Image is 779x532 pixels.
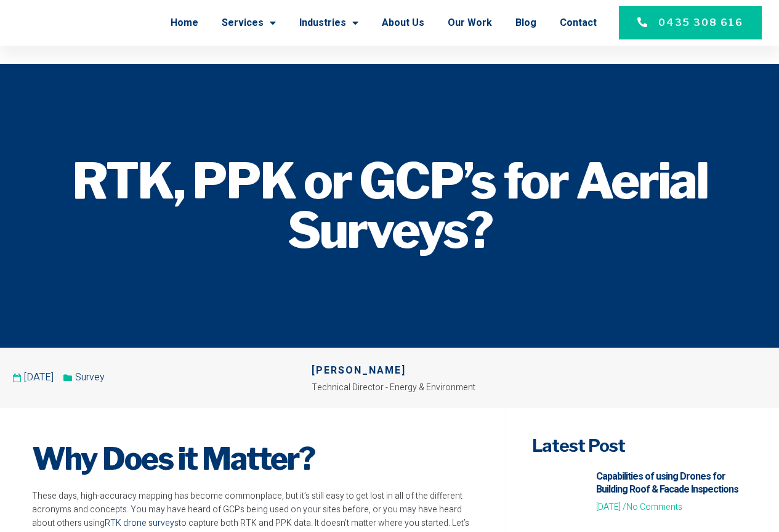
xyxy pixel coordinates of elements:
span: [DATE] [596,501,621,514]
a: Industries [299,7,358,39]
nav: Menu [137,7,597,39]
h2: Why Does it Matter? [32,440,474,477]
time: [DATE] [24,370,54,385]
img: Picture of Michael Picco [272,360,303,391]
span: 0435 308 616 [658,15,743,30]
p: Technical Director - Energy & Environment [312,381,491,395]
a: 0435 308 616 [619,6,762,39]
a: About Us [382,7,424,39]
a: Home [171,7,198,39]
h4: Latest Post [532,434,753,458]
h1: RTK, PPK or GCP’s for Aerial Surveys? [6,157,773,255]
a: RTK drone surveys [105,517,179,530]
a: Survey [75,370,105,385]
img: Final-Logo copy [15,11,124,35]
a: Blog [515,7,536,39]
a: Services [222,7,276,39]
a: Capabilities of using Drones for Building Roof & Facade Inspections [596,469,738,497]
a: Our Work [448,7,492,39]
a: [DATE] [12,370,54,386]
a: Contact [560,7,597,39]
h6: [PERSON_NAME] [312,363,491,378]
span: No Comments [623,501,682,514]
